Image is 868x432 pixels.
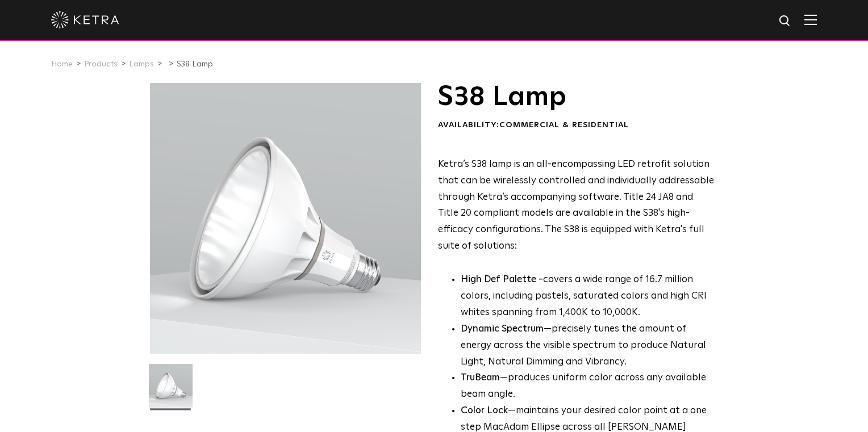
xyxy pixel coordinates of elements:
img: search icon [778,14,792,28]
a: Home [51,60,73,68]
img: Hamburger%20Nav.svg [804,14,817,25]
h1: S38 Lamp [438,83,715,111]
strong: Dynamic Spectrum [461,324,544,334]
a: S38 Lamp [177,60,213,68]
li: —produces uniform color across any available beam angle. [461,370,715,403]
img: S38-Lamp-Edison-2021-Web-Square [149,364,193,416]
strong: TruBeam [461,373,500,383]
a: Products [84,60,118,68]
strong: Color Lock [461,406,508,416]
div: Availability: [438,120,715,131]
span: Commercial & Residential [499,121,629,129]
p: covers a wide range of 16.7 million colors, including pastels, saturated colors and high CRI whit... [461,272,715,321]
a: Lamps [129,60,154,68]
img: ketra-logo-2019-white [51,11,119,28]
p: Ketra’s S38 lamp is an all-encompassing LED retrofit solution that can be wirelessly controlled a... [438,157,715,255]
li: —precisely tunes the amount of energy across the visible spectrum to produce Natural Light, Natur... [461,321,715,371]
strong: High Def Palette - [461,275,543,284]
